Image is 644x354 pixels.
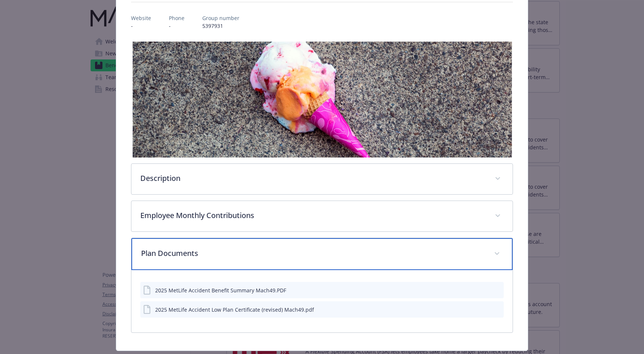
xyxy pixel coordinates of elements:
p: Description [140,173,486,184]
div: Employee Monthly Contributions [131,201,512,231]
button: download file [482,286,488,294]
button: download file [482,306,488,314]
p: Group number [202,14,239,22]
p: - [131,22,151,30]
p: 5397931 [202,22,239,30]
p: Website [131,14,151,22]
p: - [169,22,184,30]
p: Phone [169,14,184,22]
img: banner [131,42,513,157]
div: Plan Documents [131,270,512,332]
div: Description [131,164,512,194]
button: preview file [494,306,501,314]
div: 2025 MetLife Accident Benefit Summary Mach49.PDF [155,286,286,294]
div: Plan Documents [131,238,512,270]
p: Employee Monthly Contributions [140,210,486,221]
button: preview file [494,286,501,294]
p: Plan Documents [141,248,485,259]
div: 2025 MetLife Accident Low Plan Certificate (revised) Mach49.pdf [155,306,314,314]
